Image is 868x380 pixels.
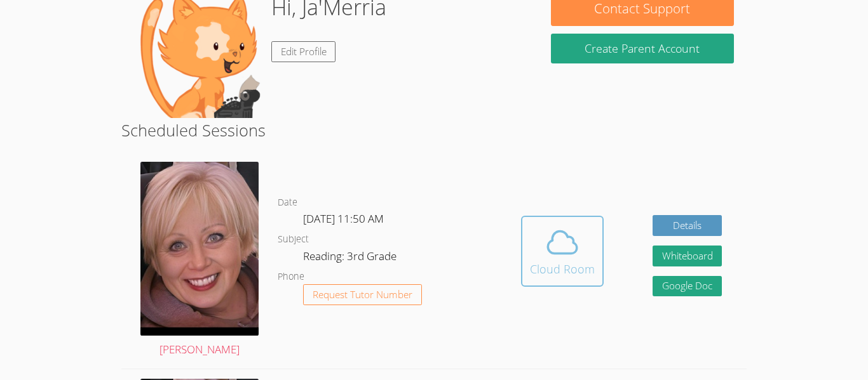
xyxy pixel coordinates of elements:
[140,162,259,335] img: IMG_2077.jpg
[278,195,297,211] dt: Date
[303,247,399,269] dd: Reading: 3rd Grade
[303,211,384,226] span: [DATE] 11:50 AM
[278,269,304,285] dt: Phone
[140,162,259,359] a: [PERSON_NAME]
[121,118,747,142] h2: Scheduled Sessions
[303,284,422,305] button: Request Tutor Number
[551,34,734,63] button: Create Parent Account
[530,260,595,278] div: Cloud Room
[271,41,336,62] a: Edit Profile
[521,216,604,287] button: Cloud Room
[653,246,722,266] button: Whiteboard
[278,232,309,247] dt: Subject
[313,290,412,299] span: Request Tutor Number
[653,215,722,236] a: Details
[653,276,722,297] a: Google Doc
